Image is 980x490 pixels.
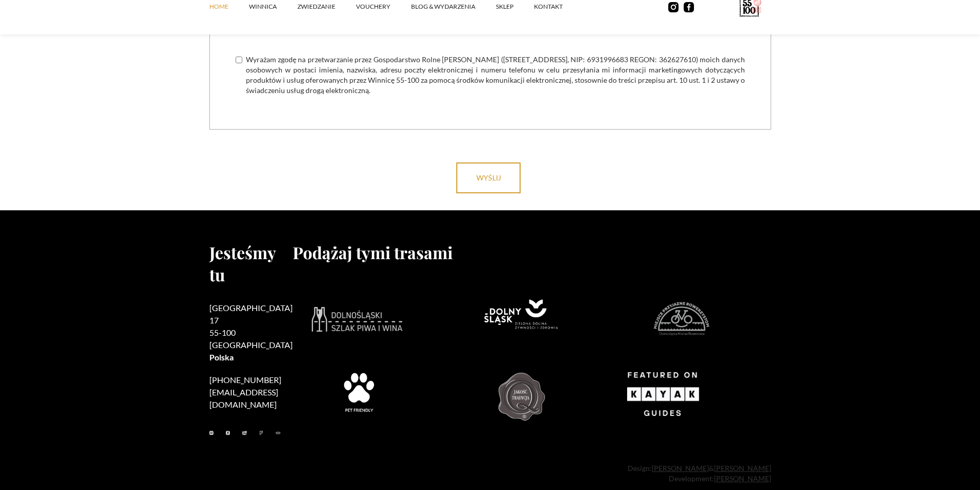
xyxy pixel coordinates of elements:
span: Wyrażam zgodę na przetwarzanie przez Gospodarstwo Rolne [PERSON_NAME] ([STREET_ADDRESS], NIP: 693... [246,55,745,96]
div: Design: & Development: [209,463,771,484]
a: [PERSON_NAME] [714,474,771,483]
strong: Polska [209,352,234,362]
a: [PHONE_NUMBER] [209,375,281,385]
input: Wyrażam zgodę na przetwarzanie przez Gospodarstwo Rolne [PERSON_NAME] ([STREET_ADDRESS], NIP: 693... [236,57,242,63]
h2: Jesteśmy tu [209,241,293,285]
a: [PERSON_NAME] [652,464,709,473]
a: [PERSON_NAME] [714,464,771,473]
input: wyślij [456,162,521,193]
h2: Podążaj tymi trasami [293,241,771,263]
h2: [GEOGRAPHIC_DATA] 17 55-100 [GEOGRAPHIC_DATA] [209,302,293,364]
a: [EMAIL_ADDRESS][DOMAIN_NAME] [209,387,278,409]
